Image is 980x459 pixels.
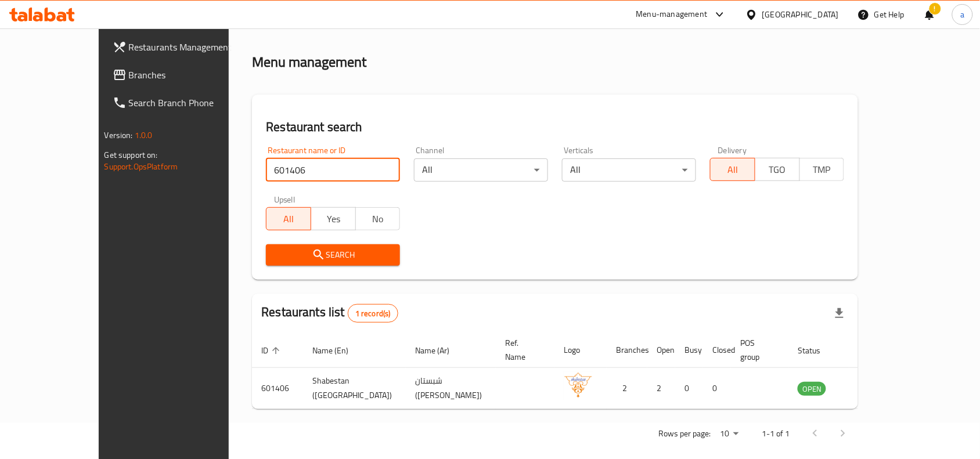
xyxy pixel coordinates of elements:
[703,368,731,409] td: 0
[105,159,178,174] a: Support.OpsPlatform
[740,336,774,364] span: POS group
[415,344,464,357] span: Name (Ar)
[266,118,844,136] h2: Restaurant search
[647,368,675,409] td: 2
[271,211,307,227] span: All
[103,61,262,89] a: Branches
[129,68,253,82] span: Branches
[715,161,751,178] span: All
[103,33,262,61] a: Restaurants Management
[261,303,398,323] h2: Restaurants list
[105,128,133,143] span: Version:
[414,158,548,182] div: All
[718,146,747,154] label: Delivery
[312,344,363,357] span: Name (En)
[798,382,826,396] span: OPEN
[658,427,711,441] p: Rows per page:
[129,40,253,54] span: Restaurants Management
[762,8,839,21] div: [GEOGRAPHIC_DATA]
[554,332,607,368] th: Logo
[798,382,826,396] div: OPEN
[710,158,755,181] button: All
[274,196,296,204] label: Upsell
[355,207,401,230] button: No
[760,161,795,178] span: TGO
[849,332,889,368] th: Action
[302,16,380,30] span: Menu management
[252,332,889,409] table: enhanced table
[798,344,835,357] span: Status
[647,332,675,368] th: Open
[826,299,853,327] div: Export file
[505,336,541,364] span: Ref. Name
[799,158,845,181] button: TMP
[261,344,283,357] span: ID
[266,244,400,266] button: Search
[636,8,708,21] div: Menu-management
[607,368,647,409] td: 2
[564,371,593,400] img: Shabestan (crowne plaza)
[762,427,790,441] p: 1-1 of 1
[266,207,311,230] button: All
[275,248,391,262] span: Search
[303,368,406,409] td: Shabestan ([GEOGRAPHIC_DATA])
[562,158,696,182] div: All
[755,158,800,181] button: TGO
[252,368,303,409] td: 601406
[103,89,262,117] a: Search Branch Phone
[135,128,153,143] span: 1.0.0
[361,211,396,227] span: No
[960,8,964,21] span: a
[252,16,289,30] a: Home
[675,332,703,368] th: Busy
[703,332,731,368] th: Closed
[715,425,743,443] div: Rows per page:
[675,368,703,409] td: 0
[406,368,496,409] td: شبستان ([PERSON_NAME])
[105,147,158,162] span: Get support on:
[129,96,253,110] span: Search Branch Phone
[252,53,366,71] h2: Menu management
[607,332,647,368] th: Branches
[348,308,398,319] span: 1 record(s)
[311,207,356,230] button: Yes
[805,161,840,178] span: TMP
[348,304,398,323] div: Total records count
[316,211,351,227] span: Yes
[294,16,298,30] li: /
[266,158,400,182] input: Search for restaurant name or ID..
